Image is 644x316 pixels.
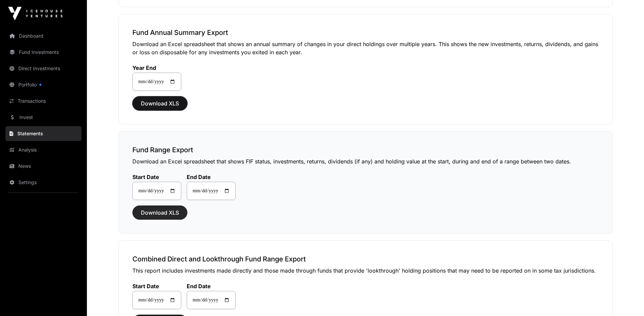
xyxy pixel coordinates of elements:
a: Statements [5,126,81,141]
p: Download an Excel spreadsheet that shows FIF status, investments, returns, dividends (if any) and... [132,157,599,165]
label: Start Date [132,174,181,180]
a: Portfolio [5,77,81,92]
a: News [5,159,81,174]
a: Fund Investments [5,45,81,60]
span: Download XLS [141,99,179,107]
button: Download XLS [132,96,187,111]
h3: Combined Direct and Lookthrough Fund Range Export [132,254,599,264]
p: This report includes investments made directly and those made through funds that provide 'lookthr... [132,266,599,275]
p: Download an Excel spreadsheet that shows an annual summary of changes in your direct holdings ove... [132,40,599,56]
img: Icehouse Ventures Logo [8,7,62,20]
span: Download XLS [141,209,179,217]
a: Invest [5,110,81,125]
a: Dashboard [5,28,81,43]
a: Settings [5,175,81,190]
label: End Date [187,283,236,290]
a: Transactions [5,94,81,108]
a: Analysis [5,142,81,157]
h3: Fund Range Export [132,145,599,155]
label: End Date [187,174,236,180]
a: Direct Investments [5,61,81,76]
button: Download XLS [132,205,187,220]
label: Year End [132,64,181,71]
iframe: Chat Widget [610,283,644,316]
h3: Fund Annual Summary Export [132,28,599,37]
label: Start Date [132,283,181,290]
